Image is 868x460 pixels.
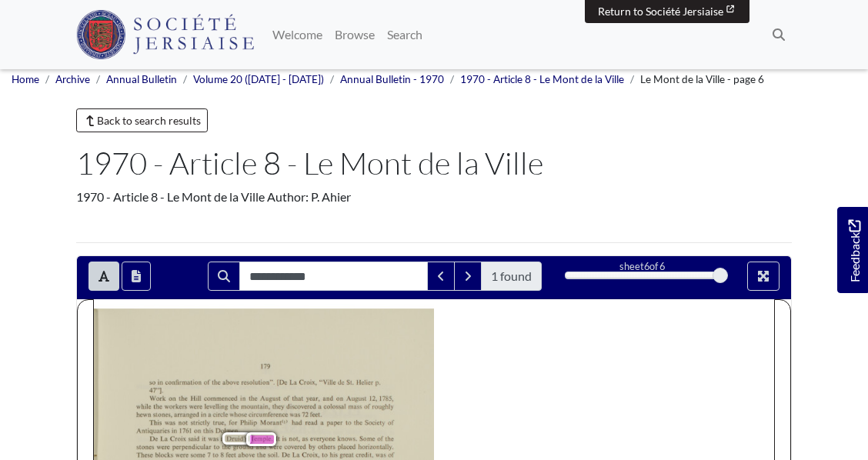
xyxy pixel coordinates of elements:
[290,412,299,418] span: was
[460,73,624,85] a: 1970 - Article 8 - Le Mont de la Ville
[282,452,288,457] span: De
[150,435,156,441] span: De
[261,363,268,368] span: 179
[346,395,364,402] span: August
[250,435,329,444] span: .
[76,188,792,206] div: 1970 - Article 8 - Le Mont de la Ville Author: P. Ahier
[319,404,321,409] span: a
[204,379,208,385] span: of
[346,420,349,425] span: to
[212,379,218,385] span: the
[122,262,151,291] button: Open transcription window
[324,403,343,409] span: colossal
[76,145,792,182] h1: 1970 - Article 8 - Le Mont de la Ville
[239,452,254,458] span: above
[359,444,389,450] span: horizontally.
[306,397,319,403] span: year,
[213,420,225,426] span: true,
[165,379,197,385] span: conﬁrmation
[282,435,286,441] span: is
[209,436,217,442] span: was
[376,452,384,458] span: was
[268,452,277,458] span: soil.
[242,379,269,385] span: resolution".
[292,395,303,402] span: that
[193,73,324,85] a: Volume 20 ([DATE] - [DATE])
[179,420,185,425] span: not
[55,73,90,85] a: Archive
[172,445,207,451] span: perpendicular
[149,386,162,394] span: 47”].
[240,420,282,426] span: [PERSON_NAME]
[292,419,301,425] span: had
[277,380,285,385] span: [De
[170,435,184,442] span: Croix
[157,445,167,450] span: were
[204,395,233,402] span: commenced
[240,395,244,401] span: in
[289,379,295,385] span: La
[322,452,325,458] span: to
[153,412,170,418] span: stones,
[208,262,240,291] button: Search
[327,421,342,427] span: paper
[388,452,392,458] span: of
[565,259,720,274] div: sheet of 6
[366,419,384,425] span: Society
[386,435,392,441] span: the
[359,435,373,442] span: Some
[329,19,381,50] a: Browse
[377,435,382,442] span: of
[427,262,455,291] button: Previous Match
[356,379,372,385] span: Helier
[155,452,171,458] span: blocks
[340,73,444,85] a: Annual Bulletin - 1970
[180,428,189,433] span: 1761
[260,395,278,402] span: August
[136,452,151,458] span: These
[309,445,313,450] span: by
[365,403,369,408] span: of
[369,396,375,402] span: 12,
[250,435,327,444] span: [DEMOGRAPHIC_DATA]
[154,403,160,408] span: the
[302,452,317,458] span: Croix,
[76,108,208,132] a: Back to search results
[256,444,265,450] span: and
[319,378,333,386] span: “Ville
[302,412,307,417] span: 72
[136,428,165,435] span: Antiquaries
[136,412,149,418] span: hewn
[747,262,780,291] button: Full screen mode
[222,444,229,449] span: the
[233,445,251,451] span: ground
[222,379,238,385] span: above
[338,435,354,442] span: knows.
[283,395,288,402] span: of
[299,379,314,385] span: Croix,
[221,452,223,457] span: 8
[260,418,312,426] span: [PERSON_NAME]‘l’
[202,435,205,441] span: it
[174,412,197,418] span: arranged
[226,452,234,457] span: feet
[175,452,185,458] span: were
[249,412,283,418] span: circumference
[356,452,372,458] span: credit,
[321,420,323,425] span: a
[302,436,307,442] span: as
[149,419,159,425] span: This
[221,436,223,442] span: a
[169,396,174,402] span: on
[179,395,185,401] span: the
[205,404,226,410] span: levelling
[310,437,334,443] span: everyone
[837,207,868,293] a: Would you like to provide feedback?
[338,379,342,385] span: de
[189,404,199,409] span: were
[323,395,332,402] span: and
[347,379,352,385] span: St.
[214,445,218,450] span: to
[289,436,298,442] span: not,
[191,420,209,426] span: strictly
